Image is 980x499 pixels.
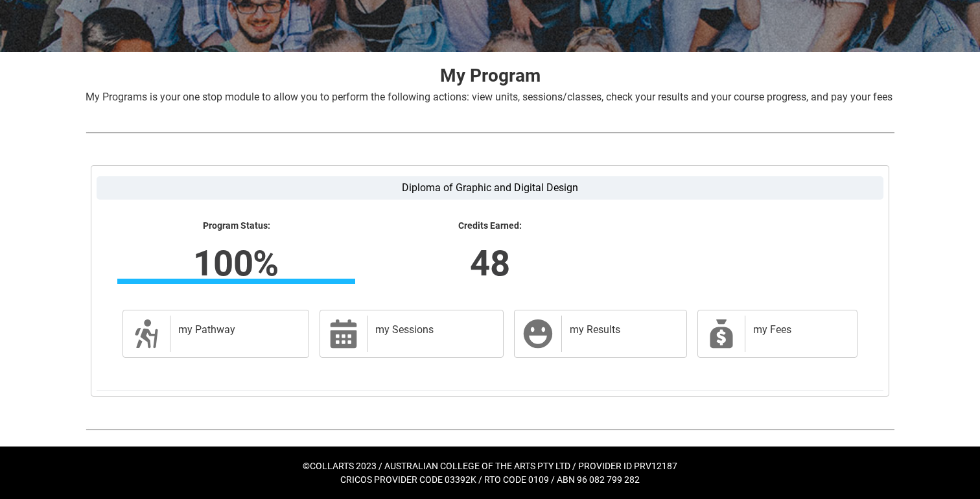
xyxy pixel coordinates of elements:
[122,310,309,358] a: my Pathway
[697,310,857,358] a: my Fees
[371,220,609,232] lightning-formatted-text: Credits Earned:
[178,323,296,336] h2: my Pathway
[117,220,355,232] lightning-formatted-text: Program Status:
[753,323,844,336] h2: my Fees
[117,279,355,284] div: Progress Bar
[86,91,892,103] span: My Programs is your one stop module to allow you to perform the following actions: view units, se...
[706,318,737,349] span: My Payments
[131,318,162,349] span: Description of icon when needed
[86,126,894,139] img: REDU_GREY_LINE
[570,323,673,336] h2: my Results
[440,65,541,86] strong: My Program
[320,310,504,358] a: my Sessions
[86,423,894,436] img: REDU_GREY_LINE
[375,323,490,336] h2: my Sessions
[97,176,883,200] label: Diploma of Graphic and Digital Design
[514,310,687,358] a: my Results
[34,237,438,290] lightning-formatted-number: 100%
[288,237,692,290] lightning-formatted-number: 48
